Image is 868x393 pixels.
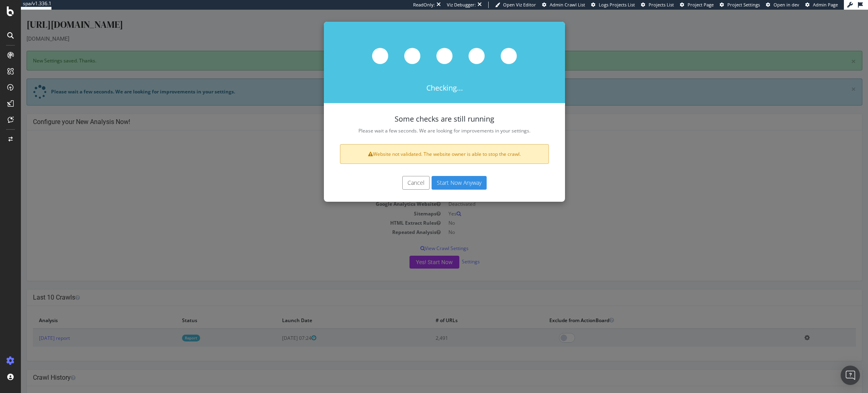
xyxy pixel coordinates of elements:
a: Logs Projects List [591,2,635,8]
div: Website not validated. The website owner is able to stop the crawl. [319,134,528,154]
span: Admin Crawl List [550,2,585,8]
button: Start Now Anyway [411,166,466,180]
div: ReadOnly: [413,2,435,8]
div: Checking... [303,12,544,93]
a: Project Settings [720,2,760,8]
button: Cancel [381,166,409,180]
div: Open Intercom Messenger [841,366,860,385]
a: Admin Crawl List [542,2,585,8]
a: Projects List [641,2,674,8]
h4: Some checks are still running [319,105,528,114]
a: Project Page [680,2,714,8]
span: Projects List [649,2,674,8]
a: Open Viz Editor [495,2,536,8]
span: Admin Page [813,2,838,8]
span: Open Viz Editor [503,2,536,8]
a: Open in dev [766,2,799,8]
span: Open in dev [774,2,799,8]
div: Viz Debugger: [447,2,476,8]
span: Project Page [688,2,714,8]
span: Project Settings [727,2,760,8]
p: Please wait a few seconds. We are looking for improvements in your settings. [319,118,528,124]
a: Admin Page [805,2,838,8]
span: Logs Projects List [599,2,635,8]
